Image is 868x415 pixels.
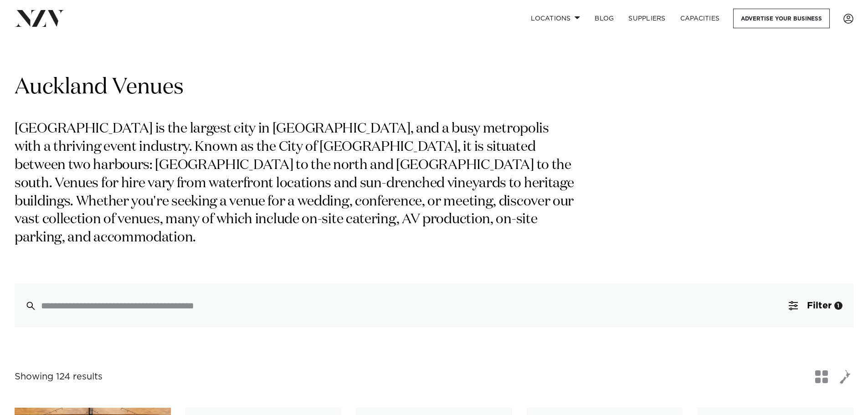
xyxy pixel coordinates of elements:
[834,302,842,310] div: 1
[733,9,830,28] a: Advertise your business
[524,9,587,28] a: Locations
[15,73,853,102] h1: Auckland Venues
[15,370,103,384] div: Showing 124 results
[587,9,621,28] a: BLOG
[621,9,673,28] a: SUPPLIERS
[778,284,853,328] button: Filter1
[673,9,727,28] a: Capacities
[15,120,578,247] p: [GEOGRAPHIC_DATA] is the largest city in [GEOGRAPHIC_DATA], and a busy metropolis with a thriving...
[807,301,832,310] span: Filter
[15,10,64,26] img: nzv-logo.png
